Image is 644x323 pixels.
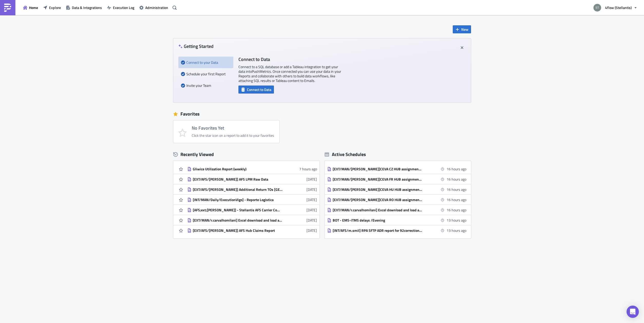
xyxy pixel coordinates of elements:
a: [EXT/MAN/r.carvalhomilani] Excel download and load assignment list to GEFCO Hub Mulhouse16 hours ago [327,205,466,215]
div: [EXT/MAN/[PERSON_NAME]]CEVA CZ HUB assignment info Karagujevac [333,167,422,171]
time: 2025-09-08 17:00 [447,166,466,172]
div: [AFS;ext;[PERSON_NAME]] - Stellantis AFS Carrier Compliance Data DHL [193,208,283,212]
div: [EXT/AFS/[PERSON_NAME]] AFS LPM Raw Data [193,177,283,182]
button: New [453,25,471,33]
time: 2025-09-05T07:55:51Z [306,187,317,192]
time: 2025-09-02T13:12:43Z [306,228,317,233]
h4: Getting Started [178,44,214,49]
time: 2025-09-08 17:00 [447,197,466,202]
div: Favorites [173,110,471,118]
a: BOT - EMS-iTMS delays /Evening13 hours ago [327,215,466,225]
a: [AFS;ext;[PERSON_NAME]] - Stellantis AFS Carrier Compliance Data DHL[DATE] [187,205,317,215]
time: 2025-09-02T21:33:17Z [306,217,317,223]
time: 2025-09-08 17:00 [447,176,466,182]
button: Execution Log [104,4,137,12]
a: [EXT/MAN/[PERSON_NAME]]CEVA FR HUB assignment info Karagujevac16 hours ago [327,174,466,184]
div: BOT - EMS-iTMS delays /Evening [333,218,422,223]
span: Execution Log [113,5,134,10]
div: [EXT/AFS/[PERSON_NAME]] AFS Hub Claims Report [193,228,283,233]
div: Gliwice Utilization Report (weekly) [193,167,283,171]
div: [INT/AFS/m.smil] RPA SFTP ADR report for 92corrections, for exe [[PERSON_NAME]] [333,228,422,233]
time: 2025-09-05T11:46:38Z [306,176,317,182]
button: Data & Integrations [63,4,104,12]
h4: Connect to Data [238,57,341,62]
span: Explore [49,5,61,10]
div: [EXT/AFS/[PERSON_NAME]] Additional Return TOs [GEOGRAPHIC_DATA] [193,187,283,192]
time: 2025-09-08T07:34:13Z [299,166,317,172]
a: [EXT/MAN/[PERSON_NAME]]CEVA HU HUB assignment info Karagujevac16 hours ago [327,184,466,194]
div: [EXT/MAN/r.carvalhomilani] Excel download and load assignment list to GEFCO Hub Mulhouse [333,208,422,212]
span: Home [29,5,38,10]
div: Connect to your Data [181,57,231,68]
h4: No Favorites Yet [192,126,274,131]
div: Schedule your first Report [181,68,231,80]
a: [EXT/MAN/[PERSON_NAME]]CEVA CZ HUB assignment info Karagujevac16 hours ago [327,164,466,174]
a: Gliwice Utilization Report (weekly)7 hours ago [187,164,317,174]
div: [INT/MAN/Daily/ExecutionVigo] - Reporte Logistica [193,197,283,202]
time: 2025-09-04T12:35:59Z [306,197,317,202]
a: [EXT/AFS/[PERSON_NAME]] AFS LPM Raw Data[DATE] [187,174,317,184]
a: [EXT/MAN/[PERSON_NAME]]CEVA RO HUB assignment info Karagujevac16 hours ago [327,195,466,205]
button: Home [21,4,41,12]
time: 2025-09-08 17:00 [447,187,466,192]
div: [EXT/MAN/r.carvalhomilani] Excel download and load assignment list to GEFCO Hub Mulhouse [193,218,283,223]
button: Connect to Data [238,86,274,93]
p: Connect to a SQL database or add a Tableau integration to get your data into PushMetrics . Once c... [238,65,341,83]
div: Click the star icon on a report to add it to your favorites [192,133,274,138]
span: Administration [145,5,168,10]
div: [EXT/MAN/[PERSON_NAME]]CEVA FR HUB assignment info Karagujevac [333,177,422,182]
div: Open Intercom Messenger [627,306,639,318]
span: Data & Integrations [72,5,102,10]
a: [EXT/AFS/[PERSON_NAME]] AFS Hub Claims Report[DATE] [187,225,317,235]
button: Explore [41,4,63,12]
span: New [461,27,468,32]
div: [EXT/MAN/[PERSON_NAME]]CEVA RO HUB assignment info Karagujevac [333,197,422,202]
div: Recently Viewed [173,151,320,158]
time: 2025-09-08 17:15 [447,207,466,213]
img: Avatar [593,3,602,12]
div: Active Schedules [325,151,366,157]
span: 4flow (Stellantis) [605,5,632,10]
img: PushMetrics [4,4,12,12]
span: Connect to Data [247,87,271,92]
a: [INT/MAN/Daily/ExecutionVigo] - Reporte Logistica[DATE] [187,195,317,205]
a: [EXT/MAN/r.carvalhomilani] Excel download and load assignment list to GEFCO Hub Mulhouse[DATE] [187,215,317,225]
a: Connect to Data [238,86,274,92]
time: 2025-09-08 20:15 [447,228,466,233]
a: [INT/AFS/m.smil] RPA SFTP ADR report for 92corrections, for exe [[PERSON_NAME]]13 hours ago [327,225,466,235]
div: Invite your Team [181,80,231,91]
div: [EXT/MAN/[PERSON_NAME]]CEVA HU HUB assignment info Karagujevac [333,187,422,192]
time: 2025-09-08 20:00 [447,217,466,223]
button: 4flow (Stellantis) [590,2,640,13]
a: [EXT/AFS/[PERSON_NAME]] Additional Return TOs [GEOGRAPHIC_DATA][DATE] [187,184,317,194]
button: Administration [137,4,171,12]
time: 2025-09-03T14:09:49Z [306,207,317,213]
